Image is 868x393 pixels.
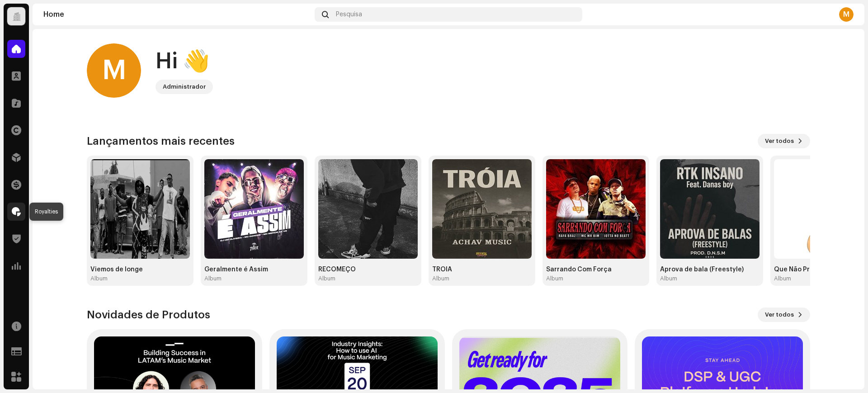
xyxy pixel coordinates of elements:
img: 9240ce27-089d-4139-9c1d-314aab51eea7 [660,159,759,259]
div: Viemos de longe [90,266,190,273]
img: 27303bc0-f0f6-4771-8f73-9b26d43542ba [90,159,190,259]
button: Ver todos [758,134,810,148]
div: Album [660,275,677,282]
div: Home [43,11,311,18]
span: Pesquisa [336,11,362,18]
div: Album [432,275,449,282]
span: Ver todos [765,306,794,324]
div: Sarrando Com Força [546,266,646,273]
div: Administrador [163,81,206,92]
span: Ver todos [765,132,794,150]
div: Geralmente é Assim [204,266,304,273]
div: M [839,7,854,22]
div: Hi 👋 [156,47,213,76]
div: Album [774,275,791,282]
img: ea967ea7-5a1d-4232-a0a5-63ec97dfea19 [546,159,646,259]
div: TRÓIA [432,266,532,273]
div: Aprova de bala (Freestyle) [660,266,759,273]
h3: Lançamentos mais recentes [87,134,235,148]
button: Ver todos [758,308,810,322]
div: RECOMEÇO [318,266,418,273]
div: M [87,43,141,98]
div: Album [318,275,335,282]
div: Album [90,275,108,282]
img: 4e04bdfc-12aa-4f07-8e27-839dd22a3c68 [204,159,304,259]
img: 9c1da431-ce58-4eca-97b7-ad6543f27b22 [432,159,532,259]
h3: Novidades de Produtos [87,308,210,322]
img: f5927df8-de91-4133-ab49-c621a742f923 [318,159,418,259]
div: Album [204,275,222,282]
div: Album [546,275,563,282]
